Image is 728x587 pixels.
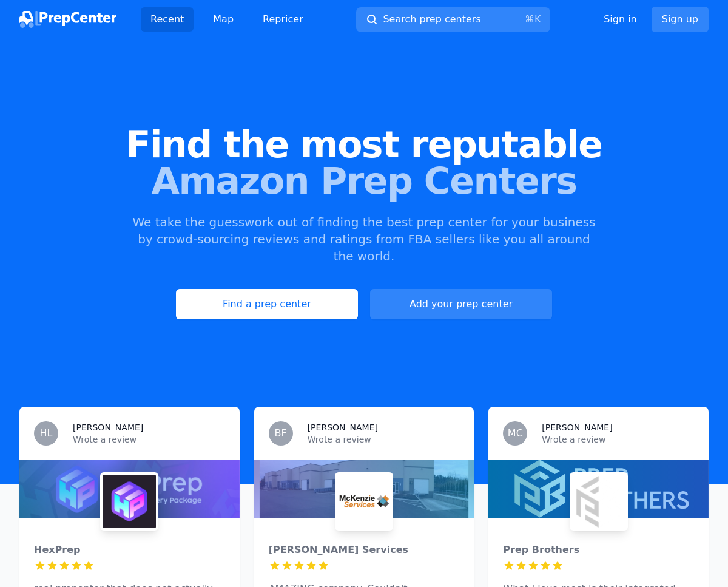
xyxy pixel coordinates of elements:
a: Add your prep center [370,289,552,319]
span: Search prep centers [383,12,480,27]
kbd: K [534,13,541,25]
h3: [PERSON_NAME] [73,421,143,433]
div: [PERSON_NAME] Services [269,543,460,557]
p: Wrote a review [542,433,694,446]
p: Wrote a review [73,433,225,446]
span: Amazon Prep Centers [19,163,709,199]
a: Map [203,7,243,32]
img: PrepCenter [19,11,116,28]
div: HexPrep [34,543,225,557]
p: Wrote a review [308,433,460,446]
span: Find the most reputable [19,126,709,163]
h3: [PERSON_NAME] [542,421,612,433]
span: HL [40,429,53,438]
div: Prep Brothers [503,543,694,557]
a: Find a prep center [176,289,358,319]
img: HexPrep [103,475,156,528]
span: BF [275,429,287,438]
a: Sign up [652,7,709,32]
p: We take the guesswork out of finding the best prep center for your business by crowd-sourcing rev... [131,214,597,265]
a: Recent [141,7,194,32]
span: MC [508,429,523,438]
button: Search prep centers⌘K [356,7,550,32]
h3: [PERSON_NAME] [308,421,378,433]
img: Prep Brothers [572,475,625,528]
img: McKenzie Services [337,475,391,528]
kbd: ⌘ [525,13,534,25]
a: Repricer [253,7,313,32]
a: Sign in [604,12,637,27]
